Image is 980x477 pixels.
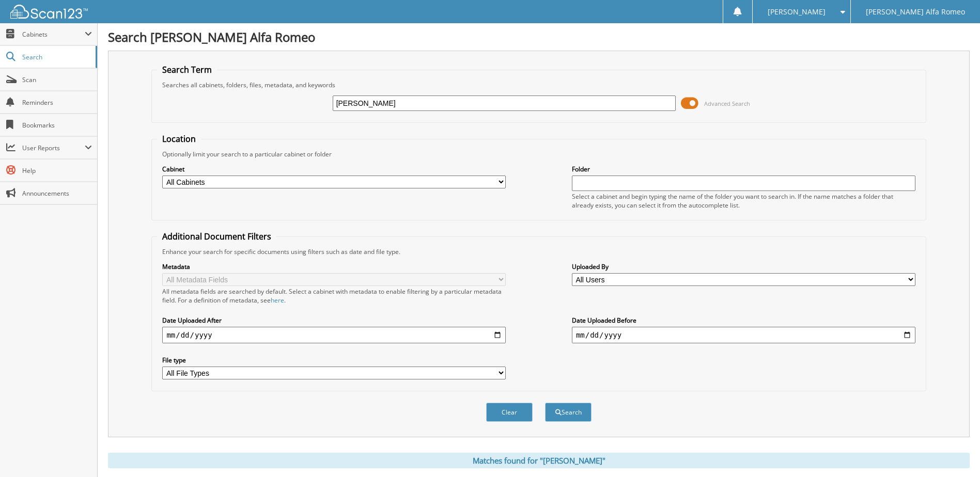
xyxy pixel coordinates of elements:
[22,144,85,152] span: User Reports
[157,81,920,89] div: Searches all cabinets, folders, files, metadata, and keywords
[162,316,506,325] label: Date Uploaded After
[162,287,506,305] div: All metadata fields are searched by default. Select a cabinet with metadata to enable filtering b...
[157,133,201,145] legend: Location
[162,262,506,271] label: Metadata
[572,327,915,343] input: end
[157,150,920,158] div: Optionally limit your search to a particular cabinet or folder
[572,316,915,325] label: Date Uploaded Before
[162,165,506,173] label: Cabinet
[108,28,970,45] h1: Search [PERSON_NAME] Alfa Romeo
[157,247,920,256] div: Enhance your search for specific documents using filters such as date and file type.
[545,403,592,422] button: Search
[162,327,506,343] input: start
[572,192,915,210] div: Select a cabinet and begin typing the name of the folder you want to search in. If the name match...
[271,296,284,305] a: here
[22,30,85,39] span: Cabinets
[572,262,915,271] label: Uploaded By
[22,98,92,107] span: Reminders
[157,64,217,75] legend: Search Term
[768,9,826,15] span: [PERSON_NAME]
[22,189,92,198] span: Announcements
[486,403,533,422] button: Clear
[22,121,92,130] span: Bookmarks
[10,5,88,19] img: scan123-logo-white.svg
[22,166,92,175] span: Help
[162,356,506,364] label: File type
[22,53,90,61] span: Search
[108,453,970,468] div: Matches found for "[PERSON_NAME]"
[704,100,750,107] span: Advanced Search
[22,75,92,84] span: Scan
[866,9,965,15] span: [PERSON_NAME] Alfa Romeo
[157,231,276,242] legend: Additional Document Filters
[572,165,915,173] label: Folder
